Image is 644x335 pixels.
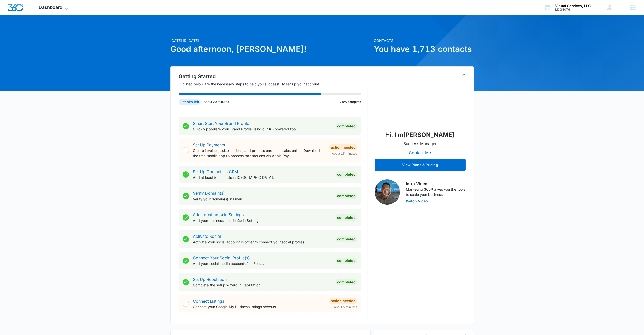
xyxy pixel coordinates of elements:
[555,8,591,11] div: account id
[340,100,361,104] p: 78% complete
[461,72,467,78] button: Toggle Collapse
[193,212,244,217] a: Add Location(s) in Settings
[336,279,357,285] div: Completed
[193,126,331,132] p: Quickly populate your Brand Profile using our AI-powered tool.
[406,199,428,203] button: Watch Video
[193,175,331,180] p: Add at least 5 contacts in [GEOGRAPHIC_DATA].
[193,191,225,196] a: Verify Domain(s)
[193,255,250,260] a: Connect Your Social Profile(s)
[336,193,357,199] div: Completed
[193,234,221,239] a: Activate Social
[385,130,454,140] p: Hi, I'm
[336,123,357,129] div: Completed
[179,99,201,105] div: 2 tasks left
[374,43,474,55] h1: You have 1,713 contacts
[193,142,225,147] a: Set Up Payments
[170,43,371,55] h1: Good afternoon, [PERSON_NAME]!
[336,236,357,242] div: Completed
[336,258,357,264] div: Completed
[334,305,357,309] span: About 5 minutes
[329,298,357,304] div: Action Needed
[193,239,331,245] p: Activate your social account in order to connect your social profiles.
[179,73,367,80] h2: Getting Started
[403,141,437,147] p: Success Manager
[332,151,357,156] span: About 15 minutes
[375,179,400,205] img: Intro Video
[170,38,371,43] p: [DATE] is [DATE]
[555,4,591,8] div: account name
[193,282,331,288] p: Complete the setup wizard in Reputation.
[193,304,325,309] p: Connect your Google My Business listings account.
[374,38,474,43] p: Contacts
[193,261,331,266] p: Add your social media account(s) in Social.
[193,299,224,304] a: Connect Listings
[336,214,357,221] div: Completed
[406,181,466,187] h3: Intro Video
[179,81,367,87] p: Outlined below are the necessary steps to help you successfully set up your account.
[193,196,331,202] p: Verify your domain(s) in Email.
[375,159,466,171] button: View Plans & Pricing
[204,100,229,104] p: About 20 minutes
[39,5,63,10] span: Dashboard
[193,218,331,223] p: Add your business location(s) in Settings.
[329,144,357,150] div: Action Needed
[395,76,445,126] img: Danielle Billington
[403,131,454,139] strong: [PERSON_NAME]
[193,277,227,282] a: Set Up Reputation
[193,169,238,174] a: Set Up Contacts in CRM
[336,171,357,178] div: Completed
[193,148,325,159] p: Create invoices, subscriptions, and process one-time sales online. Download the free mobile app t...
[404,147,436,159] button: Contact Me
[193,121,249,126] a: Smart Start Your Brand Profile
[406,187,466,197] p: Marketing 360® gives you the tools to scale your business.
